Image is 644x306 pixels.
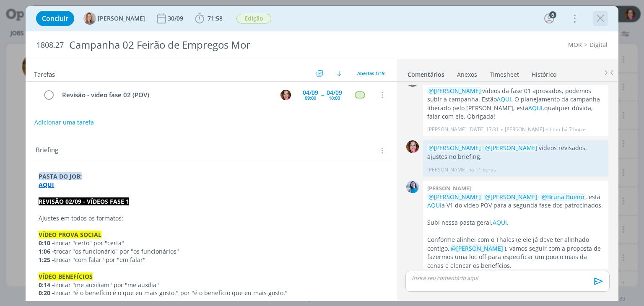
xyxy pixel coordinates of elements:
a: AQUI [39,181,54,189]
span: @[PERSON_NAME] [485,144,538,152]
p: vídeos da fase 01 aprovados, podemos subir a campanha. Estão . O planejamento da campanha liberad... [427,87,604,121]
span: há 7 horas [562,126,587,133]
a: AQUI, [528,104,544,112]
a: Histórico [531,67,557,79]
p: Conforme alinhei com o Thales (e ele já deve ter alinhado contigo, ), vamos seguir com a proposta... [427,236,604,270]
strong: 1:25 - [39,256,54,264]
div: 30/09 [168,16,185,21]
span: @[PERSON_NAME] [485,193,538,201]
p: , está a V1 do vídeo POV para a segunda fase dos patrocinados. [427,193,604,210]
div: Anexos [457,70,477,79]
div: 04/09 [303,90,318,96]
p: trocar "me auxiliam" por "me auxilia" [39,281,384,289]
span: [PERSON_NAME] [98,16,145,21]
span: 71:58 [208,14,223,22]
a: Comentários [407,67,445,79]
span: 1808.27 [36,41,64,50]
p: [PERSON_NAME] [427,126,467,133]
p: Subi nessa pasta geral, . [427,218,604,227]
strong: 0:10 - [39,239,54,247]
button: Edição [236,13,272,24]
div: dialog [26,6,618,301]
span: @[PERSON_NAME] [428,144,481,152]
span: @[PERSON_NAME] [451,244,503,252]
div: 6 [549,11,556,18]
button: A[PERSON_NAME] [83,12,145,25]
span: @[PERSON_NAME] [428,87,481,95]
strong: VÍDEO PROVA SOCIAL [39,231,101,239]
p: trocar "certo" por "certa" [39,239,384,247]
span: @Bruna Bueno [542,193,584,201]
span: e [PERSON_NAME] editou [501,126,560,133]
button: 71:58 [193,12,225,25]
a: AQUI [493,218,507,226]
a: AQUI [497,95,511,103]
span: [DATE] 17:31 [468,126,499,133]
span: -- [321,92,324,98]
div: Campanha 02 Feirão de Empregos Mor [65,35,366,55]
a: MOR [568,41,582,49]
span: há 11 horas [468,166,496,174]
strong: 1:06 - [39,247,54,255]
strong: PASTA DO JOB: [39,172,82,180]
strong: 0:20 - [39,289,54,297]
p: Ajustes em todos os formatos: [39,214,384,223]
a: Timesheet [489,67,519,79]
strong: 0:14 - [39,281,54,289]
p: trocar "com falar" por "em falar" [39,256,384,264]
img: E [406,181,419,193]
strong: VÍDEO BENEFÍCIOS [39,272,93,280]
span: Abertas 1/19 [357,70,384,76]
img: arrow-down.svg [337,71,342,76]
span: Briefing [36,145,58,156]
button: B [280,88,292,101]
p: trocar "os funcionário" por "os funcionários" [39,247,384,256]
a: Digital [589,41,608,49]
div: 10:00 [329,96,340,100]
div: 09:00 [305,96,316,100]
button: Concluir [36,11,74,26]
img: A [83,12,96,25]
span: Tarefas [34,68,55,78]
a: AQUI [427,201,441,209]
span: Concluir [42,15,68,22]
img: B [280,90,291,100]
div: 04/09 [327,90,342,96]
button: 6 [543,12,556,25]
p: trocar "é o benefício é o que eu mais gosto." por "é o benefício que eu mais gosto." [39,289,384,297]
button: Adicionar uma tarefa [34,115,94,130]
span: Edição [236,14,271,23]
img: B [406,140,419,153]
span: @[PERSON_NAME] [428,193,481,201]
strong: REVISÃO 02/09 - VÍDEOS FASE 1 [39,197,129,205]
div: Revisão - vídeo fase 02 (POV) [58,90,273,100]
p: [PERSON_NAME] [427,166,467,174]
b: [PERSON_NAME] [427,184,471,192]
p: vídeos revisados, ajustes no briefing. [427,144,604,161]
